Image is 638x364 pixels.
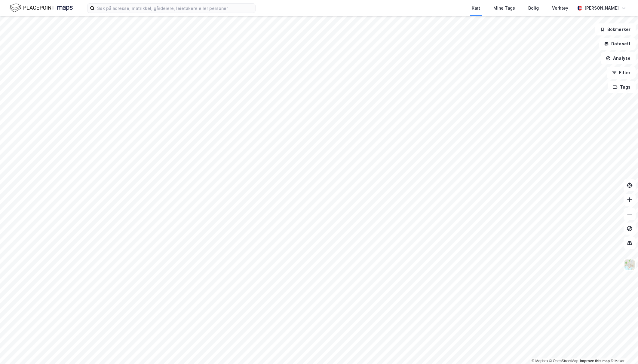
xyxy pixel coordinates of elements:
div: Verktøy [552,5,568,12]
img: logo.f888ab2527a4732fd821a326f86c7f29.svg [10,3,73,13]
div: Bolig [528,5,539,12]
button: Tags [608,81,636,93]
a: Improve this map [580,359,610,363]
button: Datasett [599,38,636,50]
a: OpenStreetMap [549,359,578,363]
a: Mapbox [532,359,548,363]
div: Kart [472,5,480,12]
img: Z [624,259,635,270]
button: Analyse [601,52,636,64]
div: Mine Tags [493,5,515,12]
button: Bokmerker [595,23,636,35]
button: Filter [607,67,636,79]
input: Søk på adresse, matrikkel, gårdeiere, leietakere eller personer [95,4,255,13]
iframe: Chat Widget [608,335,638,364]
div: [PERSON_NAME] [584,5,619,12]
